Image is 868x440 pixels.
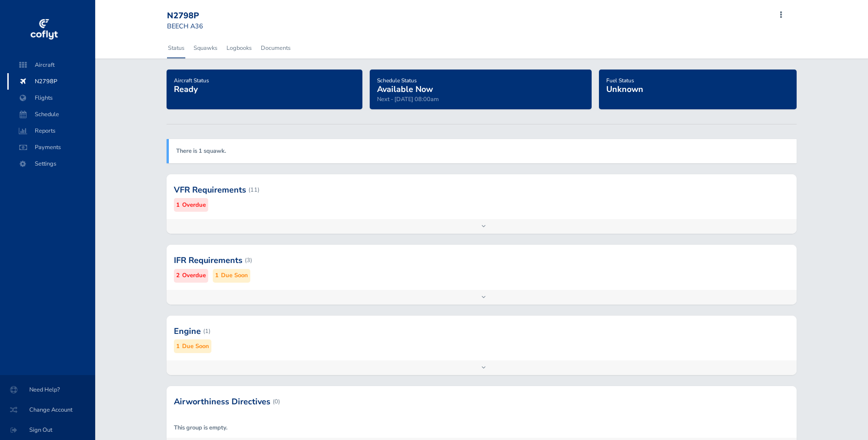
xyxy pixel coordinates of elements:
[16,123,86,139] span: Reports
[16,139,86,156] span: Payments
[260,38,291,58] a: Documents
[29,16,59,43] img: coflyt logo
[377,95,439,103] span: Next - [DATE] 08:00am
[377,84,433,95] span: Available Now
[11,381,84,398] span: Need Help?
[606,84,643,95] span: Unknown
[11,422,84,438] span: Sign Out
[176,147,226,155] a: There is 1 squawk.
[16,90,86,106] span: Flights
[16,57,86,73] span: Aircraft
[16,106,86,123] span: Schedule
[377,77,417,84] span: Schedule Status
[167,38,185,58] a: Status
[174,77,209,84] span: Aircraft Status
[174,84,198,95] span: Ready
[16,156,86,172] span: Settings
[182,200,206,210] small: Overdue
[226,38,253,58] a: Logbooks
[182,342,209,351] small: Due Soon
[221,271,248,280] small: Due Soon
[193,38,218,58] a: Squawks
[174,424,227,432] strong: This group is empty.
[11,402,84,418] span: Change Account
[182,271,206,280] small: Overdue
[377,74,433,95] a: Schedule StatusAvailable Now
[167,11,233,21] div: N2798P
[606,77,634,84] span: Fuel Status
[167,21,203,31] small: BEECH A36
[16,73,86,90] span: N2798P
